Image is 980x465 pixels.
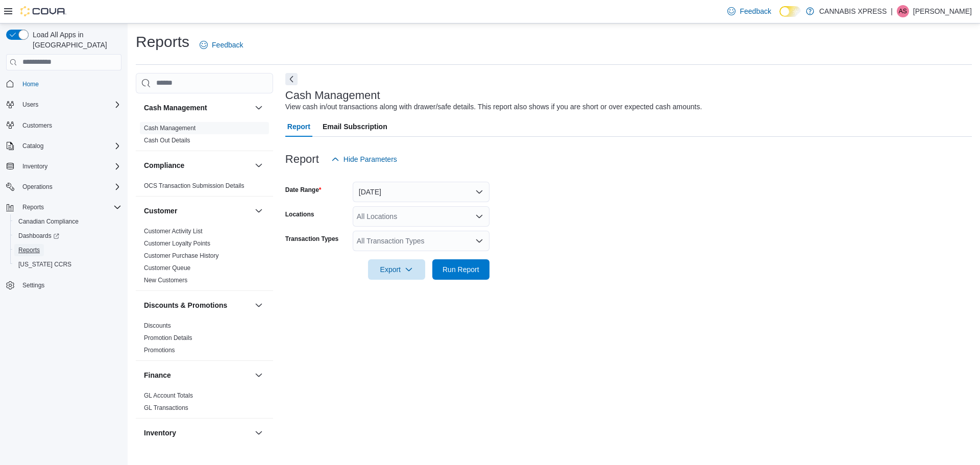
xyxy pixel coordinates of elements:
button: Canadian Compliance [10,214,126,229]
span: Promotion Details [144,334,192,342]
div: Compliance [136,180,273,196]
div: Discounts & Promotions [136,320,273,360]
button: Inventory [253,427,265,439]
span: AS [899,5,907,17]
span: Hide Parameters [344,154,397,164]
span: GL Account Totals [144,391,193,400]
span: Inventory [18,160,121,173]
button: Operations [2,180,126,194]
label: Locations [285,210,314,218]
span: Washington CCRS [14,258,121,271]
a: Discounts [144,322,171,329]
button: Reports [2,200,126,214]
button: Customers [2,118,126,133]
button: Finance [253,369,265,381]
button: Reports [10,243,126,257]
div: Amanda Styka [897,5,909,17]
span: Promotions [144,346,175,354]
span: Operations [22,183,53,191]
a: Promotion Details [144,334,192,341]
span: Operations [18,181,121,193]
a: Customer Loyalty Points [144,240,210,247]
a: Dashboards [14,230,63,242]
button: Inventory [144,428,251,438]
span: Cash Management [144,124,195,132]
a: [US_STATE] CCRS [14,258,76,271]
span: Customer Activity List [144,227,203,235]
span: Report [287,116,310,137]
div: Cash Management [136,122,273,151]
button: Open list of options [475,237,483,245]
a: Cash Out Details [144,137,190,144]
img: Cova [20,6,66,16]
button: Hide Parameters [327,149,401,169]
span: Reports [22,203,44,211]
button: Users [2,97,126,112]
span: Canadian Compliance [14,215,121,228]
h3: Customer [144,206,177,216]
button: Operations [18,181,57,193]
a: Customer Purchase History [144,252,219,259]
span: Dark Mode [779,17,780,17]
p: | [891,5,893,17]
a: New Customers [144,277,187,284]
button: Discounts & Promotions [144,300,251,310]
a: Feedback [195,35,247,55]
span: Feedback [212,40,243,50]
button: Catalog [2,139,126,153]
span: Feedback [740,6,771,16]
label: Transaction Types [285,235,338,243]
a: Customers [18,119,56,132]
a: Customer Queue [144,264,190,272]
span: Home [18,78,121,90]
a: Feedback [723,1,775,21]
span: Settings [22,281,44,289]
span: Load All Apps in [GEOGRAPHIC_DATA] [29,30,121,50]
a: Reports [14,244,44,256]
input: Dark Mode [779,6,801,17]
span: Reports [14,244,121,256]
nav: Complex example [6,72,121,320]
span: Users [22,101,38,109]
button: Customer [253,205,265,217]
button: Finance [144,370,251,380]
span: GL Transactions [144,404,188,412]
a: Canadian Compliance [14,215,83,228]
button: Inventory [18,160,52,173]
span: Users [18,99,121,111]
span: Reports [18,246,40,254]
button: Cash Management [253,102,265,114]
button: Compliance [144,160,251,170]
button: Discounts & Promotions [253,299,265,311]
button: Users [18,99,42,111]
div: View cash in/out transactions along with drawer/safe details. This report also shows if you are s... [285,102,702,112]
button: Settings [2,278,126,292]
h3: Compliance [144,160,184,170]
span: Customer Loyalty Points [144,239,210,248]
a: Home [18,78,43,90]
span: Customers [18,119,121,132]
span: Cash Out Details [144,136,190,144]
span: [US_STATE] CCRS [18,260,71,268]
span: Settings [18,279,121,291]
button: Home [2,77,126,91]
span: Discounts [144,322,171,330]
span: Run Report [443,264,479,275]
button: Compliance [253,159,265,172]
div: Customer [136,225,273,290]
h3: Inventory [144,428,176,438]
a: GL Account Totals [144,392,193,399]
button: Cash Management [144,103,251,113]
span: Catalog [18,140,121,152]
h1: Reports [136,32,189,52]
button: Reports [18,201,48,213]
a: Promotions [144,347,175,354]
button: Catalog [18,140,47,152]
span: Email Subscription [323,116,387,137]
a: Settings [18,279,48,291]
a: Customer Activity List [144,228,203,235]
span: Reports [18,201,121,213]
button: Next [285,73,298,85]
button: Open list of options [475,212,483,221]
